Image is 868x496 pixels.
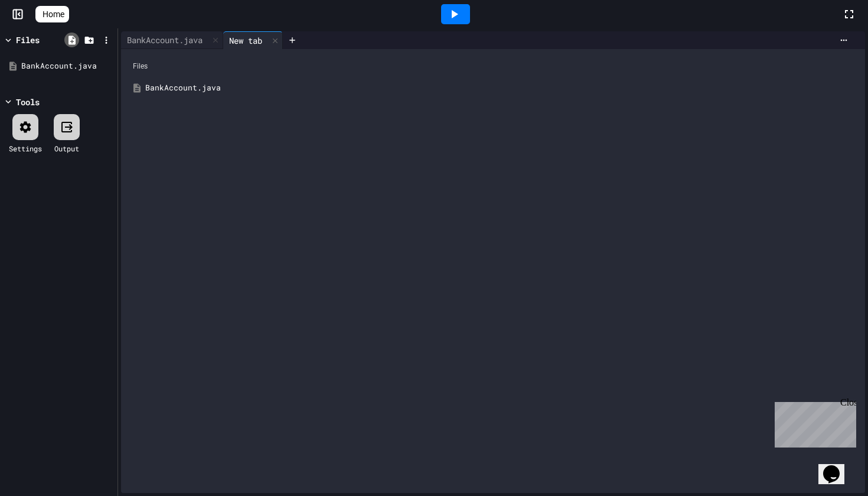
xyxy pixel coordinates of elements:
a: Home [35,6,69,22]
div: BankAccount.java [21,60,113,72]
div: Tools [16,96,40,108]
iframe: chat widget [818,449,856,484]
iframe: chat widget [770,397,856,448]
div: New tab [223,31,283,49]
div: Files [16,34,40,46]
div: BankAccount.java [121,31,223,49]
div: BankAccount.java [121,34,208,46]
div: Settings [9,143,42,154]
div: BankAccount.java [145,82,858,94]
div: Output [54,143,79,154]
div: Chat with us now!Close [5,5,81,75]
div: New tab [223,34,268,47]
span: Home [43,8,64,20]
div: Files [127,55,859,77]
